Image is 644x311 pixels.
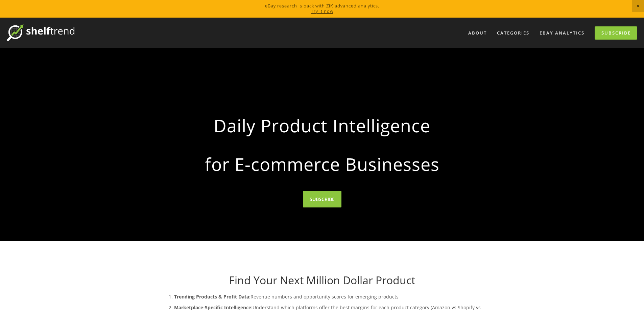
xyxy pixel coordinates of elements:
[171,148,473,180] strong: for E-commerce Businesses
[174,293,251,300] strong: Trending Products & Profit Data:
[171,110,473,141] strong: Daily Product Intelligence
[174,292,484,301] p: Revenue numbers and opportunity scores for emerging products
[303,191,341,207] a: SUBSCRIBE
[311,8,333,14] a: Try it now
[535,27,589,39] a: eBay Analytics
[161,274,484,287] h1: Find Your Next Million Dollar Product
[493,27,534,39] div: Categories
[595,26,637,40] a: Subscribe
[464,27,491,39] a: About
[174,304,253,311] strong: Marketplace-Specific Intelligence:
[7,24,74,41] img: ShelfTrend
